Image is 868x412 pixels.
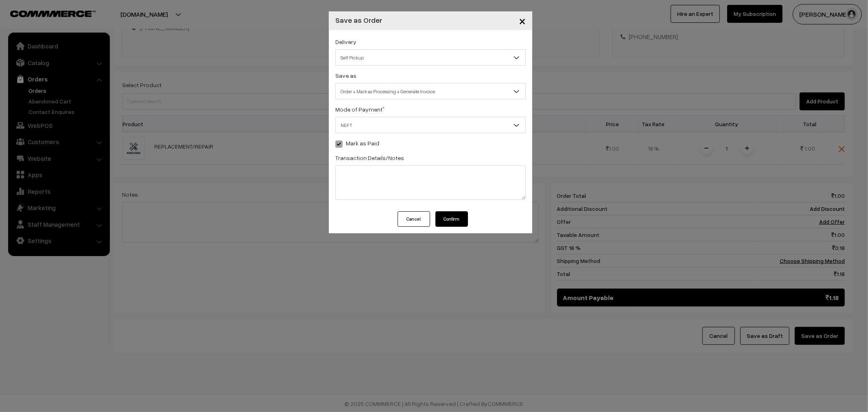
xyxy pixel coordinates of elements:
span: Self Pickup [335,49,526,66]
span: Order + Mark as Processing + Generate Invoice [335,83,526,99]
button: Cancel [398,211,430,227]
h4: Save as Order [335,15,382,26]
span: NEFT [335,117,526,133]
span: Self Pickup [336,50,525,65]
button: Confirm [435,211,468,227]
span: Order + Mark as Processing + Generate Invoice [336,84,525,99]
label: Save as [335,71,356,80]
label: Transaction Details/Notes [335,153,404,162]
button: Close [512,8,532,33]
label: Mode of Payment [335,105,385,114]
label: Mark as Paid [335,139,379,147]
label: Delivery [335,37,356,46]
span: NEFT [336,118,525,132]
span: × [519,13,526,28]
